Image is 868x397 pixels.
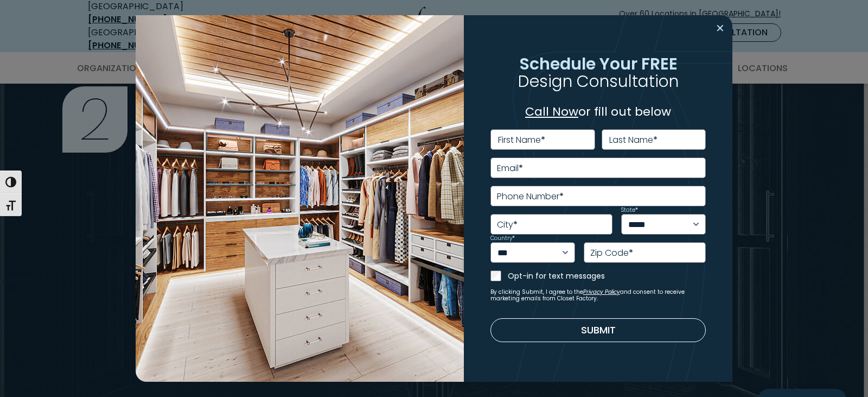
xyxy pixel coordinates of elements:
label: First Name [498,136,545,144]
button: Submit [490,318,706,342]
p: or fill out below [490,103,706,121]
a: Call Now [525,103,578,120]
label: Country [490,236,515,241]
span: Schedule Your FREE [519,52,678,75]
label: State [621,207,638,213]
label: Email [497,164,523,173]
label: Opt-in for text messages [508,270,706,281]
a: Privacy Policy [583,288,620,296]
button: Close modal [712,20,728,37]
label: City [497,220,518,229]
img: Walk in closet with island [136,15,464,382]
label: Phone Number [497,192,564,201]
span: Design Consultation [518,70,679,93]
small: By clicking Submit, I agree to the and consent to receive marketing emails from Closet Factory. [490,289,706,302]
label: Zip Code [590,249,633,257]
label: Last Name [609,136,658,144]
